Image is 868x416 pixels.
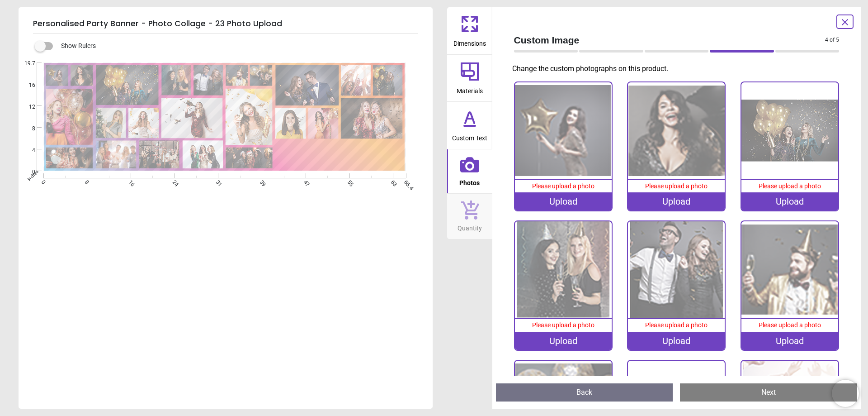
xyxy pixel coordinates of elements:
span: Materials [457,82,483,96]
span: 16 [127,179,132,185]
span: 0 [18,168,35,176]
span: 47 [302,179,307,185]
h5: Personalised Party Banner - Photo Collage - 23 Photo Upload [33,14,418,33]
span: Please upload a photo [759,321,821,329]
span: Please upload a photo [759,182,821,190]
span: Please upload a photo [645,321,708,329]
div: Upload [515,332,612,350]
span: Custom Text [452,129,487,143]
span: 19.7 [18,60,35,67]
span: Photos [459,174,480,188]
span: 63 [389,179,395,185]
span: 31 [214,179,220,185]
span: 24 [170,179,176,185]
button: Materials [447,55,492,102]
span: 65.4 [402,179,408,185]
span: 0 [39,179,45,185]
span: Dimensions [453,35,486,48]
button: Back [496,383,673,402]
div: Upload [741,332,838,350]
button: Custom Text [447,102,492,149]
span: Please upload a photo [532,182,594,190]
span: 39 [258,179,264,185]
span: Custom Image [514,33,826,47]
span: 8 [18,125,35,133]
div: Upload [741,192,838,210]
div: Upload [628,192,725,210]
button: Photos [447,149,492,194]
div: Upload [628,332,725,350]
span: Please upload a photo [645,182,708,190]
button: Next [680,383,857,402]
span: Please upload a photo [532,321,594,329]
span: Quantity [458,220,482,233]
span: 4 [18,147,35,154]
button: Quantity [447,194,492,239]
button: Dimensions [447,7,492,54]
span: 55 [345,179,351,185]
span: 12 [18,103,35,111]
p: Change the custom photographs on this product. [512,64,847,74]
div: Show Rulers [40,41,433,52]
span: 8 [83,179,89,185]
span: 16 [18,81,35,89]
span: 4 of 5 [825,36,839,44]
div: Upload [515,192,612,210]
iframe: Brevo live chat [832,380,859,407]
